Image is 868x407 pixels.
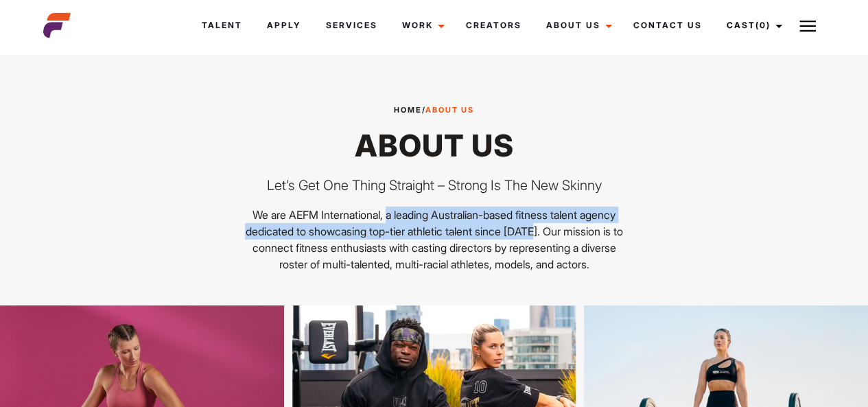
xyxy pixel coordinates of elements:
[313,7,389,44] a: Services
[255,7,313,44] a: Apply
[714,7,790,44] a: Cast(0)
[453,7,533,44] a: Creators
[243,207,626,272] p: We are AEFM International, a leading Australian-based fitness talent agency dedicated to showcasi...
[243,175,626,196] p: Let’s Get One Thing Straight – Strong Is The New Skinny
[620,7,714,44] a: Contact Us
[243,127,626,164] h1: About us
[394,105,422,115] a: Home
[389,7,453,44] a: Work
[425,105,474,115] strong: About Us
[755,20,770,30] span: (0)
[799,18,816,34] img: Burger icon
[533,7,620,44] a: About Us
[189,7,255,44] a: Talent
[394,104,474,116] span: /
[43,12,71,39] img: cropped-aefm-brand-fav-22-square.png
